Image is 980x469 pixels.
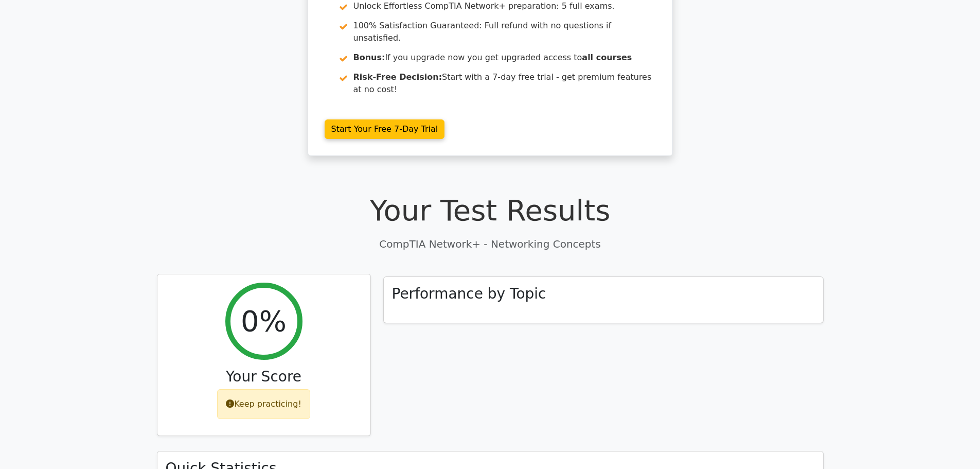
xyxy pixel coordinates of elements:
p: CompTIA Network+ - Networking Concepts [157,236,824,252]
h1: Your Test Results [157,193,824,228]
h3: Performance by Topic [392,285,546,303]
a: Start Your Free 7-Day Trial [325,119,445,139]
h3: Your Score [166,368,362,386]
div: Keep practicing! [217,389,310,419]
h2: 0% [241,304,287,338]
